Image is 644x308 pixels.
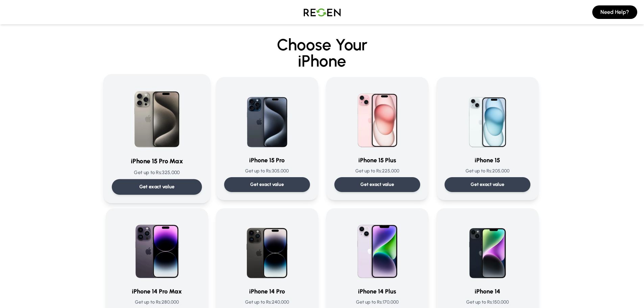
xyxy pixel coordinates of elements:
[334,287,420,296] h3: iPhone 14 Plus
[471,181,504,188] p: Get exact value
[114,299,200,306] p: Get up to Rs: 280,000
[445,168,530,174] p: Get up to Rs: 205,000
[124,216,189,281] img: iPhone 14 Pro Max
[360,181,394,188] p: Get exact value
[455,216,520,281] img: iPhone 14
[455,85,520,150] img: iPhone 15
[445,156,530,165] h3: iPhone 15
[345,216,410,281] img: iPhone 14 Plus
[139,183,174,190] p: Get exact value
[334,168,420,174] p: Get up to Rs: 225,000
[345,85,410,150] img: iPhone 15 Plus
[224,156,310,165] h3: iPhone 15 Pro
[445,287,530,296] h3: iPhone 14
[112,169,202,176] p: Get up to Rs: 325,000
[224,287,310,296] h3: iPhone 14 Pro
[334,299,420,306] p: Get up to Rs: 170,000
[224,168,310,174] p: Get up to Rs: 305,000
[112,157,202,166] h3: iPhone 15 Pro Max
[114,287,200,296] h3: iPhone 14 Pro Max
[299,3,346,22] img: Logo
[123,82,191,151] img: iPhone 15 Pro Max
[235,216,300,281] img: iPhone 14 Pro
[592,5,637,19] button: Need Help?
[334,156,420,165] h3: iPhone 15 Plus
[277,35,367,54] span: Choose Your
[235,85,300,150] img: iPhone 15 Pro
[250,181,284,188] p: Get exact value
[445,299,530,306] p: Get up to Rs: 150,000
[69,53,575,69] span: iPhone
[224,299,310,306] p: Get up to Rs: 240,000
